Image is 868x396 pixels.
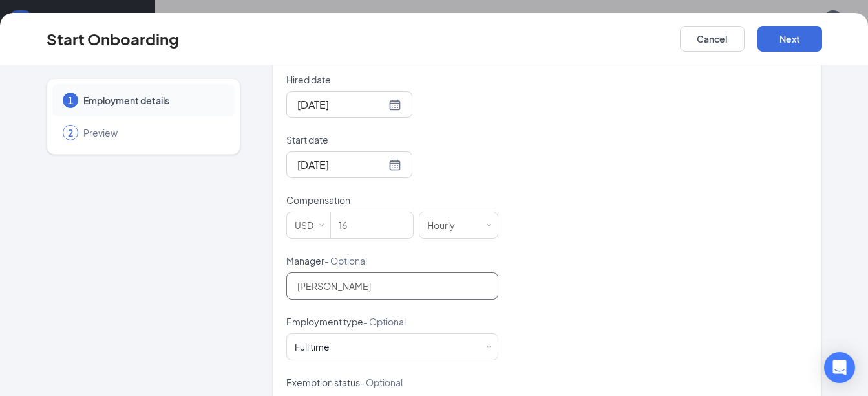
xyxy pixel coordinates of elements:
[297,96,386,113] input: Sep 16, 2025
[286,133,498,146] p: Start date
[363,316,406,327] span: - Optional
[427,212,464,238] div: Hourly
[83,126,222,139] span: Preview
[68,94,73,107] span: 1
[824,352,855,383] div: Open Intercom Messenger
[295,340,330,353] div: Full time
[360,377,403,388] span: - Optional
[757,26,822,52] button: Next
[680,26,745,52] button: Cancel
[286,272,498,300] input: Manager name
[286,73,498,86] p: Hired date
[286,315,498,328] p: Employment type
[324,255,367,267] span: - Optional
[47,28,179,50] h3: Start Onboarding
[331,212,413,238] input: Amount
[68,126,73,139] span: 2
[295,340,339,353] div: [object Object]
[286,254,498,267] p: Manager
[297,157,386,173] input: Sep 16, 2025
[286,193,498,206] p: Compensation
[286,376,498,389] p: Exemption status
[83,94,222,107] span: Employment details
[295,212,323,238] div: USD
